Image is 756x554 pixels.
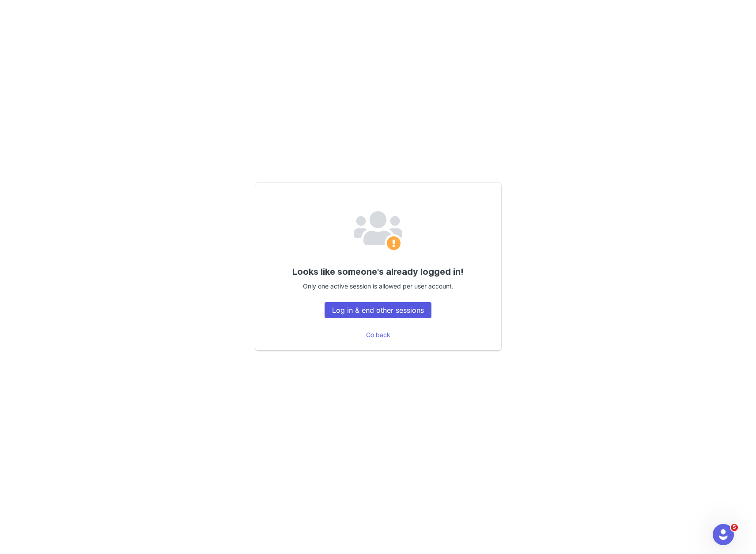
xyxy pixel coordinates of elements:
[303,282,454,290] span: Only one active session is allowed per user account.
[292,266,464,277] span: Looks like someone's already logged in!
[354,211,402,252] img: Email Provider Logo
[325,302,431,318] button: Log in & end other sessions
[713,524,734,545] iframe: Intercom live chat
[366,331,390,338] a: Go back
[731,524,738,531] span: 5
